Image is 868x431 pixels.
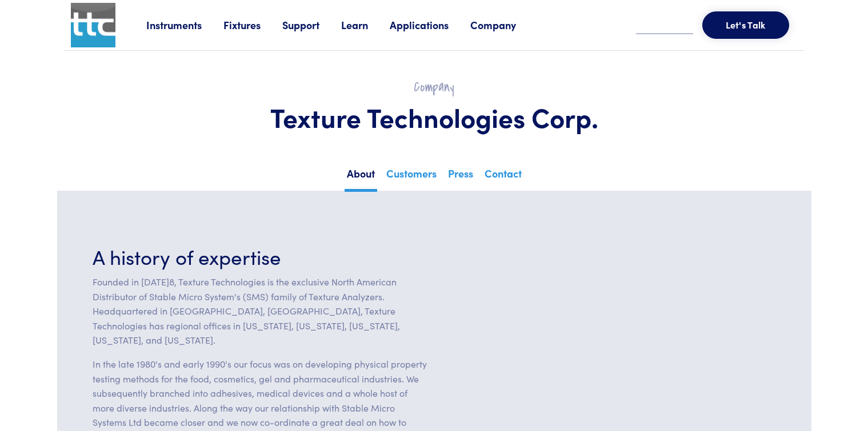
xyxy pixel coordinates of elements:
[470,18,538,32] a: Company
[93,242,427,270] h3: A history of expertise
[345,164,377,192] a: About
[384,164,439,189] a: Customers
[223,18,282,32] a: Fixtures
[482,164,524,189] a: Contact
[446,164,475,189] a: Press
[146,18,223,32] a: Instruments
[390,18,470,32] a: Applications
[341,18,390,32] a: Learn
[91,78,777,96] h2: Company
[702,11,789,39] button: Let's Talk
[71,3,115,47] img: ttc_logo_1x1_v1.0.png
[91,100,777,134] h1: Texture Technologies Corp.
[282,18,341,32] a: Support
[93,275,427,348] p: Founded in [DATE]8, Texture Technologies is the exclusive North American Distributor of Stable Mi...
